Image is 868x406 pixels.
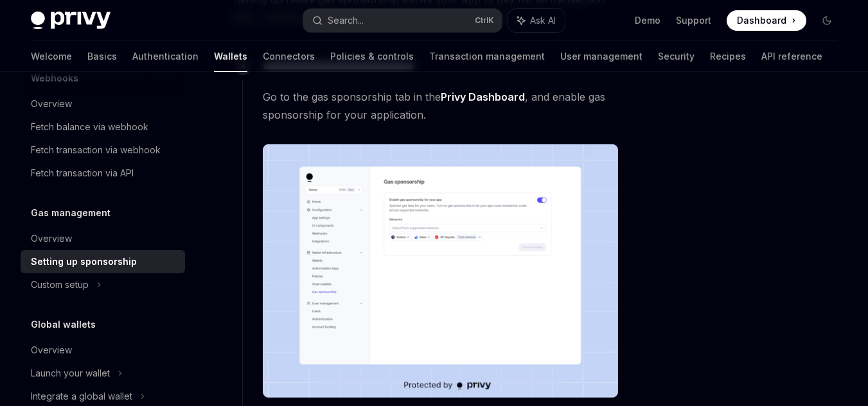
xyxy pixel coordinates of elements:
button: Ask AI [508,9,565,32]
div: Search... [328,13,364,28]
h5: Global wallets [31,317,96,332]
div: Overview [31,96,72,112]
a: Welcome [31,41,72,72]
div: Fetch balance via webhook [31,119,148,135]
div: Overview [31,343,72,358]
a: Authentication [132,41,199,72]
span: Go to the gas sponsorship tab in the , and enable gas sponsorship for your application. [263,88,618,124]
div: Setting up sponsorship [31,254,137,269]
button: Search...CtrlK [303,9,502,32]
a: Fetch balance via webhook [21,115,185,139]
img: dark logo [31,12,111,30]
a: Overview [21,339,185,362]
a: Overview [21,227,185,250]
a: Support [676,14,711,27]
a: Basics [87,41,117,72]
a: Setting up sponsorship [21,250,185,273]
div: Fetch transaction via webhook [31,142,161,158]
a: Fetch transaction via API [21,162,185,185]
div: Overview [31,231,72,246]
div: Integrate a global wallet [31,389,132,404]
a: Demo [635,14,660,27]
div: Launch your wallet [31,366,110,381]
a: Security [658,41,695,72]
a: Connectors [263,41,315,72]
button: Toggle dark mode [817,10,837,31]
div: Custom setup [31,277,89,292]
a: API reference [761,41,822,72]
span: Ask AI [530,14,556,27]
a: User management [560,41,642,72]
div: Fetch transaction via API [31,165,134,181]
span: Ctrl K [475,15,494,26]
a: Transaction management [429,41,545,72]
a: Dashboard [727,10,806,31]
a: Privy Dashboard [441,90,525,104]
a: Fetch transaction via webhook [21,139,185,162]
a: Wallets [214,41,247,72]
a: Overview [21,92,185,115]
a: Policies & controls [330,41,414,72]
h5: Gas management [31,205,111,221]
img: images/gas-sponsorship.png [263,144,618,398]
span: Dashboard [737,14,786,27]
a: Recipes [710,41,746,72]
